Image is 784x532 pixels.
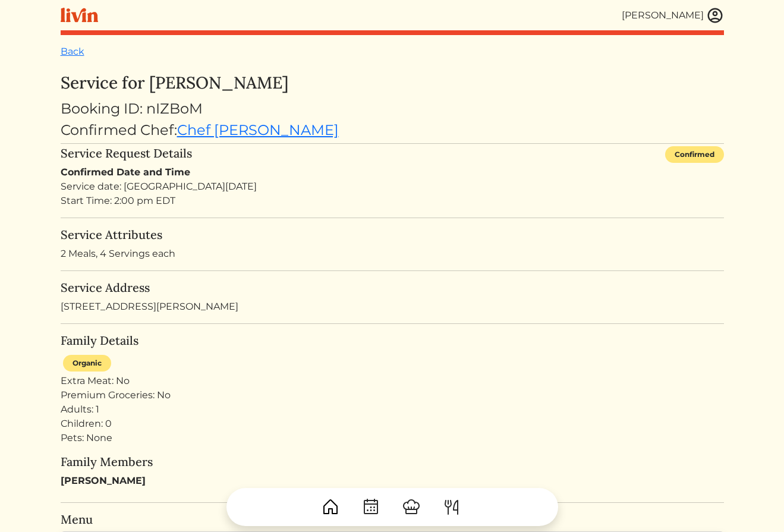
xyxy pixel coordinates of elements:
[61,281,724,295] h5: Service Address
[61,228,724,242] h5: Service Attributes
[61,247,724,261] p: 2 Meals, 4 Servings each
[442,498,461,517] img: ForkKnife-55491504ffdb50bab0c1e09e7649658475375261d09fd45db06cec23bce548bf.svg
[61,374,724,388] div: Extra Meat: No
[61,402,724,445] div: Adults: 1 Children: 0 Pets: None
[61,281,724,314] div: [STREET_ADDRESS][PERSON_NAME]
[61,119,724,141] div: Confirmed Chef:
[706,7,724,24] img: user_account-e6e16d2ec92f44fc35f99ef0dc9cddf60790bfa021a6ecb1c896eb5d2907b31c.svg
[177,121,339,138] a: Chef [PERSON_NAME]
[61,388,724,402] div: Premium Groceries: No
[61,180,724,208] div: Service date: [GEOGRAPHIC_DATA][DATE] Start Time: 2:00 pm EDT
[61,73,724,93] h3: Service for [PERSON_NAME]
[61,98,724,119] div: Booking ID: nIZBoM
[622,8,704,23] div: [PERSON_NAME]
[61,166,190,178] strong: Confirmed Date and Time
[63,355,111,372] div: Organic
[61,333,724,348] h5: Family Details
[402,498,421,517] img: ChefHat-a374fb509e4f37eb0702ca99f5f64f3b6956810f32a249b33092029f8484b388.svg
[321,498,340,517] img: House-9bf13187bcbb5817f509fe5e7408150f90897510c4275e13d0d5fca38e0b5951.svg
[61,46,84,57] a: Back
[61,475,146,486] strong: [PERSON_NAME]
[361,498,380,517] img: CalendarDots-5bcf9d9080389f2a281d69619e1c85352834be518fbc73d9501aef674afc0d57.svg
[665,146,724,163] div: Confirmed
[61,455,724,469] h5: Family Members
[61,146,192,160] h5: Service Request Details
[61,8,98,23] img: livin-logo-a0d97d1a881af30f6274990eb6222085a2533c92bbd1e4f22c21b4f0d0e3210c.svg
